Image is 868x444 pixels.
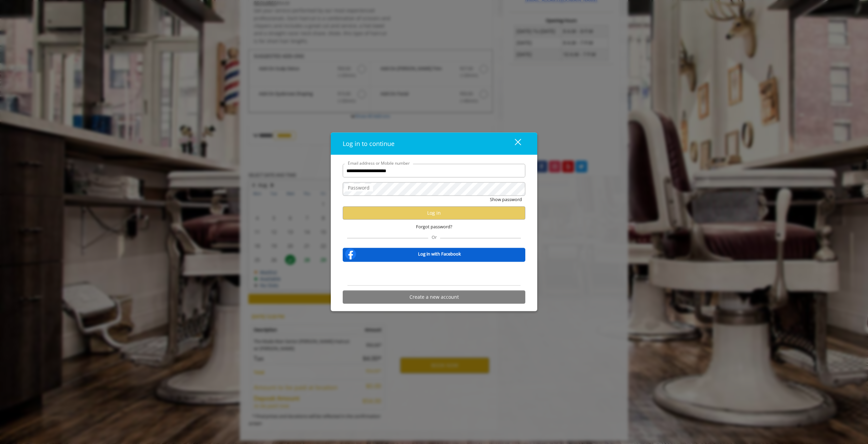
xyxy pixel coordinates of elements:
iframe: Sign in with Google Button [400,266,469,281]
label: Email address or Mobile number [344,160,413,166]
span: Or [428,234,440,240]
button: Log in [343,206,525,219]
span: Forgot password? [416,223,452,230]
button: Create a new account [343,290,525,303]
img: facebook-logo [344,247,357,261]
label: Password [344,184,373,192]
button: close dialog [502,136,525,150]
div: close dialog [507,138,521,149]
input: Email address or Mobile number [343,164,525,178]
b: Log in with Facebook [418,250,461,258]
input: Password [343,182,525,196]
span: Log in to continue [343,139,394,148]
button: Show password [490,196,522,203]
